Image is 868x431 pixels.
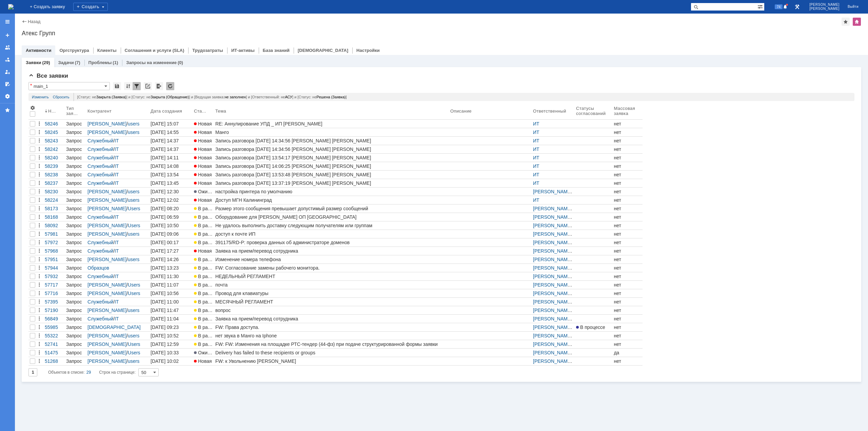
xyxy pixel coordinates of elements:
a: Создать заявку [2,30,13,41]
div: Запрос на обслуживание [66,223,85,228]
a: В работе [193,255,214,263]
a: IT [115,214,119,220]
div: настройка принтера по умолчанию [215,189,448,194]
div: Запись разговора [DATE] 13:54:17 [PERSON_NAME] [PERSON_NAME] [215,155,448,160]
a: 391175/RD-P: проверка данных об администраторе доменов [214,238,449,247]
div: 57968 [45,248,63,254]
a: Перейти на домашнюю страницу [8,4,14,9]
a: Проблемы [88,60,112,65]
a: Ожидает ответа контрагента [193,188,214,196]
a: нет [612,247,643,255]
a: Клиенты [97,48,117,53]
a: 58238 [43,171,65,179]
a: нет [612,171,643,179]
div: нет [614,130,641,135]
a: [DATE] 17:27 [149,247,193,255]
th: Тип заявки [65,104,86,120]
div: [DATE] 17:27 [151,248,179,254]
a: Служебный [87,248,113,254]
a: В работе [193,221,214,230]
a: ИТ [533,121,539,126]
div: доступ к почте ИП [215,231,448,237]
a: Служебный [87,180,113,186]
a: Настройки [2,91,13,102]
a: Запрос на обслуживание [65,204,86,213]
div: [DATE] 00:17 [151,240,179,245]
div: Доступ МГН Калининград [215,197,448,203]
div: 58246 [45,121,63,126]
a: [PERSON_NAME] [533,189,572,194]
a: 58245 [43,128,65,136]
a: IT [115,146,119,152]
a: 58168 [43,213,65,221]
a: ИТ [533,155,539,160]
a: В работе [193,238,214,247]
a: [DATE] 10:50 [149,221,193,230]
div: Ответственный [533,109,567,114]
a: [PERSON_NAME] [87,189,126,194]
a: ИТ-активы [231,48,255,53]
div: 58168 [45,214,63,220]
div: Контрагент [87,109,113,114]
a: users [128,121,139,126]
div: Тип заявки [66,106,79,116]
a: [DATE] 14:08 [149,162,193,170]
a: нет [612,196,643,204]
div: Запрос на обслуживание [66,121,85,126]
a: Оборудование для [PERSON_NAME] ОП [GEOGRAPHIC_DATA] [214,213,449,221]
a: [DATE] 13:54 [149,171,193,179]
a: Новая [193,120,214,128]
div: Обновлять список [166,82,174,90]
div: 58239 [45,163,63,169]
a: Users [128,223,140,228]
span: В работе [194,206,218,211]
div: 58092 [45,223,63,228]
a: [DATE] 08:20 [149,204,193,213]
a: [DATE] 13:45 [149,179,193,187]
a: нет [612,204,643,213]
a: Запрос на обслуживание [65,238,86,247]
div: Экспорт списка [155,82,163,90]
div: нет [614,248,641,254]
a: Трудозатраты [192,48,223,53]
div: [DATE] 09:06 [151,231,179,237]
a: нет [612,230,643,238]
a: [DEMOGRAPHIC_DATA] [298,48,348,53]
a: [DATE] 14:37 [149,145,193,153]
a: доступ к почте ИП [214,230,449,238]
a: настройка принтера по умолчанию [214,188,449,196]
span: Новая [194,138,212,143]
a: Запросы на изменение [126,60,177,65]
a: [PERSON_NAME] [87,121,126,126]
a: Доступ МГН Калининград [214,196,449,204]
a: Новая [193,196,214,204]
a: [DATE] 12:30 [149,188,193,196]
div: [DATE] 15:07 [151,121,179,126]
div: нет [614,240,641,245]
a: [DATE] 12:02 [149,196,193,204]
span: Новая [194,163,212,169]
a: Запрос на обслуживание [65,179,86,187]
span: Новая [194,130,212,135]
th: Тема [214,104,449,120]
a: Размер этого сообщения превышает допустимый размер сообщений [214,204,449,213]
div: 58245 [45,130,63,135]
a: нет [612,162,643,170]
a: Заявка на прием/перевод сотрудника [214,247,449,255]
div: Массовая заявка [614,106,636,116]
div: 57972 [45,240,63,245]
a: 58230 [43,188,65,196]
div: нет [614,214,641,220]
a: Запрос на обслуживание [65,196,86,204]
div: Изменить домашнюю страницу [853,18,861,26]
div: 58243 [45,138,63,143]
div: [DATE] 12:30 [151,189,179,194]
div: Запись разговора [DATE] 14:34:56 [PERSON_NAME] [PERSON_NAME] [215,146,448,152]
a: IT [115,155,119,160]
div: Запись разговора [DATE] 13:37:19 [PERSON_NAME] [PERSON_NAME] [215,180,448,186]
div: [DATE] 14:11 [151,155,179,160]
a: IT [115,172,119,177]
a: Запрос на обслуживание [65,213,86,221]
a: ИТ [533,180,539,186]
div: нет [614,146,641,152]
